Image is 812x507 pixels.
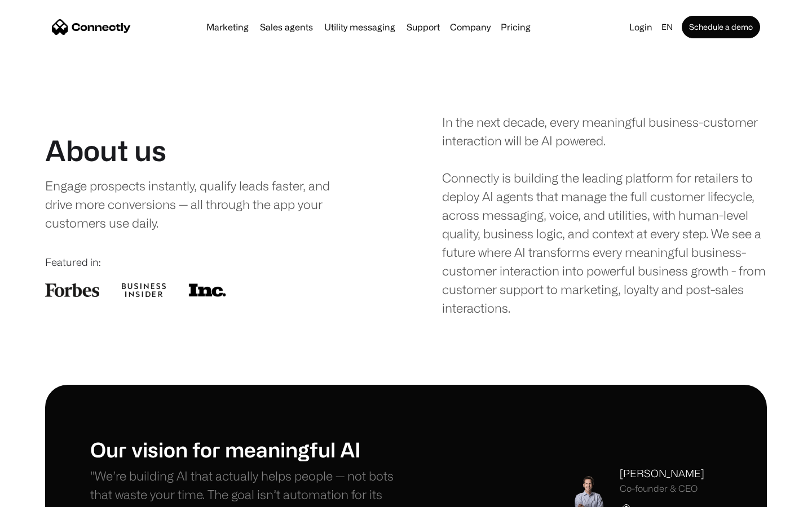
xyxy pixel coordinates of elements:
div: [PERSON_NAME] [620,466,704,481]
aside: Language selected: English [11,486,68,503]
a: Support [402,23,444,32]
a: home [52,19,131,35]
div: Co-founder & CEO [620,483,704,494]
h1: About us [45,134,166,167]
h1: Our vision for meaningful AI [90,437,406,461]
div: Company [450,19,491,35]
div: Company [447,19,494,35]
a: Login [625,19,657,35]
a: Pricing [496,23,535,32]
div: In the next decade, every meaningful business-customer interaction will be AI powered. Connectly ... [442,113,767,317]
div: en [657,19,679,35]
ul: Language list [23,487,68,503]
a: Sales agents [255,23,317,32]
div: Featured in: [45,255,370,270]
a: Utility messaging [320,23,400,32]
a: Schedule a demo [682,16,760,38]
a: Marketing [202,23,253,32]
div: Engage prospects instantly, qualify leads faster, and drive more conversions — all through the ap... [45,176,354,232]
div: en [661,19,673,35]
